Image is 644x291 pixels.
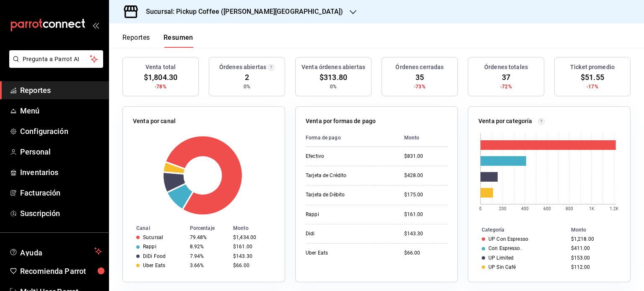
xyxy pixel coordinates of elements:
button: Pregunta a Parrot AI [9,50,103,68]
div: $411.00 [571,245,617,251]
a: Pregunta a Parrot AI [6,61,103,70]
span: -17% [587,83,598,90]
h3: Venta total [145,63,176,72]
div: Tarjeta de Crédito [306,172,390,179]
span: 0% [330,83,337,90]
span: Recomienda Parrot [20,265,102,277]
text: 600 [543,206,551,211]
div: Efectivo [306,153,390,160]
span: -73% [414,83,426,90]
div: 3.66% [190,263,227,268]
div: $175.00 [404,191,447,198]
span: $51.55 [581,72,604,83]
div: $161.00 [404,211,447,218]
span: Configuración [20,126,102,137]
div: $153.00 [571,255,617,261]
span: Inventarios [20,167,102,178]
span: Menú [20,105,102,116]
div: DiDi Food [143,253,166,259]
th: Forma de pago [306,129,397,147]
div: Sucursal [143,234,163,240]
h3: Órdenes totales [484,63,528,72]
div: $112.00 [571,264,617,270]
span: Reportes [20,85,102,96]
span: -78% [155,83,166,90]
span: Suscripción [20,208,102,219]
th: Monto [230,224,285,233]
span: -72% [500,83,512,90]
span: 0% [244,83,250,90]
div: $66.00 [233,263,271,268]
div: Uber Eats [306,250,390,257]
div: 8.92% [190,244,227,250]
th: Categoría [468,225,568,234]
div: $428.00 [404,172,447,179]
text: 400 [521,206,529,211]
h3: Órdenes cerradas [395,63,444,72]
div: $143.30 [404,230,447,237]
div: $161.00 [233,244,271,250]
span: 37 [502,72,510,83]
th: Canal [123,224,187,233]
div: Rappi [143,244,156,250]
span: Pregunta a Parrot AI [23,55,90,64]
span: Ayuda [20,246,91,256]
span: $1,804.30 [144,72,177,83]
div: $1,218.00 [571,236,617,242]
div: UP Limited [488,255,514,261]
div: 7.94% [190,253,227,259]
th: Porcentaje [187,224,230,233]
text: 800 [566,206,573,211]
span: Personal [20,146,102,157]
text: 200 [499,206,506,211]
div: Tarjeta de Débito [306,191,390,198]
div: Rappi [306,211,390,218]
text: 1.2K [610,206,619,211]
div: Con Espresso. [488,245,522,251]
span: Facturación [20,187,102,198]
span: $313.80 [319,72,347,83]
button: open_drawer_menu [92,22,99,28]
div: UP Con Espresso [488,236,528,242]
div: UP Sin Café [488,264,516,270]
p: Venta por categoría [478,117,532,126]
span: 2 [245,72,249,83]
h3: Ticket promedio [570,63,615,72]
th: Monto [397,129,447,147]
p: Venta por canal [133,117,176,126]
button: Reportes [122,33,150,48]
div: Uber Eats [143,263,165,268]
h3: Venta órdenes abiertas [301,63,365,72]
div: 79.48% [190,234,227,240]
p: Venta por formas de pago [306,117,376,126]
div: $66.00 [404,250,447,257]
text: 1K [589,206,595,211]
h3: Sucursal: Pickup Coffee ([PERSON_NAME][GEOGRAPHIC_DATA]) [139,7,343,17]
th: Monto [568,225,630,234]
h3: Órdenes abiertas [219,63,266,72]
button: Resumen [164,33,193,48]
div: Didi [306,230,390,237]
text: 0 [479,206,482,211]
div: $1,434.00 [233,234,271,240]
div: navigation tabs [122,33,193,48]
span: 35 [415,72,424,83]
div: $831.00 [404,153,447,160]
div: $143.30 [233,253,271,259]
